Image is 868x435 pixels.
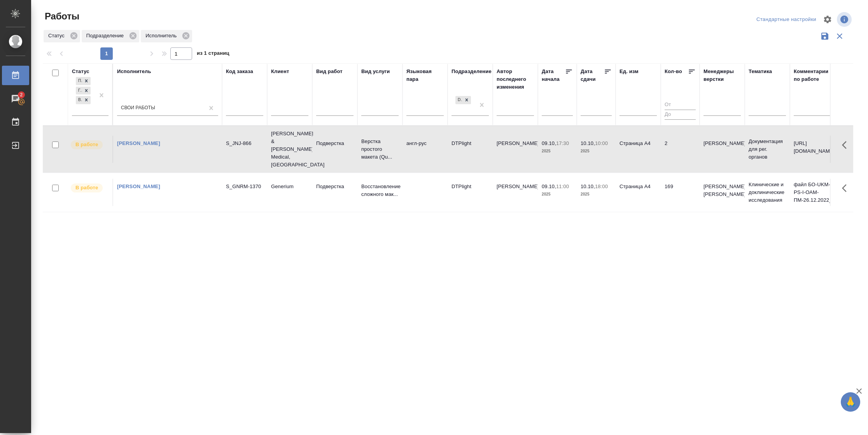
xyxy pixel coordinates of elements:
[595,183,608,189] p: 18:00
[794,181,831,204] p: файл БО-UKM-PS-I-ОАМ-ПМ-26.12.2022_ФК...
[271,130,308,169] p: [PERSON_NAME] & [PERSON_NAME] Medical, [GEOGRAPHIC_DATA]
[832,29,847,44] button: Сбросить фильтры
[542,183,556,189] p: 09.10,
[75,76,91,86] div: Подбор, Готов к работе, В работе
[581,183,595,189] p: 10.10,
[794,140,831,155] p: [URL][DOMAIN_NAME]..
[665,100,696,110] input: От
[542,190,573,198] p: 2025
[361,68,390,75] div: Вид услуги
[44,30,80,42] div: Статус
[497,68,534,91] div: Автор последнего изменения
[15,91,27,99] span: 2
[581,140,595,146] p: 10.10,
[619,68,639,75] div: Ед. изм
[448,136,493,163] td: DTPlight
[75,141,98,148] p: В работе
[455,96,462,104] div: DTPlight
[455,95,472,105] div: DTPlight
[76,96,82,104] div: В работе
[226,183,263,190] div: S_GNRM-1370
[542,140,556,146] p: 09.10,
[665,110,696,119] input: До
[76,87,82,95] div: Готов к работе
[556,140,569,146] p: 17:30
[226,68,253,75] div: Код заказа
[76,77,82,85] div: Подбор
[818,10,837,29] span: Настроить таблицу
[82,30,139,42] div: Подразделение
[841,392,860,412] button: 🙏
[316,68,343,75] div: Вид работ
[72,68,89,75] div: Статус
[837,12,853,27] span: Посмотреть информацию
[361,183,399,198] p: Восстановление сложного мак...
[542,68,565,83] div: Дата начала
[493,179,538,206] td: [PERSON_NAME]
[406,68,444,83] div: Языковая пара
[556,183,569,189] p: 11:00
[703,68,741,83] div: Менеджеры верстки
[754,14,818,26] div: split button
[70,183,108,193] div: Исполнитель выполняет работу
[749,138,786,161] p: Документация для рег. органов
[794,68,831,83] div: Комментарии по работе
[451,68,492,75] div: Подразделение
[749,68,772,75] div: Тематика
[86,32,126,40] p: Подразделение
[70,140,108,150] div: Исполнитель выполняет работу
[271,183,308,190] p: Generium
[75,184,98,192] p: В работе
[448,179,493,206] td: DTPlight
[837,136,856,154] button: Здесь прячутся важные кнопки
[616,179,661,206] td: Страница А4
[665,68,682,75] div: Кол-во
[581,190,612,198] p: 2025
[316,183,353,190] p: Подверстка
[402,136,448,163] td: англ-рус
[2,89,29,108] a: 2
[661,136,700,163] td: 2
[75,95,91,105] div: Подбор, Готов к работе, В работе
[316,140,353,147] p: Подверстка
[117,183,160,189] a: [PERSON_NAME]
[817,29,832,44] button: Сохранить фильтры
[145,32,179,40] p: Исполнитель
[703,140,741,147] p: [PERSON_NAME]
[581,147,612,155] p: 2025
[117,140,160,146] a: [PERSON_NAME]
[493,136,538,163] td: [PERSON_NAME]
[844,394,857,410] span: 🙏
[121,105,155,112] div: Свои работы
[117,68,151,75] div: Исполнитель
[48,32,67,40] p: Статус
[361,138,399,161] p: Верстка простого макета (Qu...
[141,30,192,42] div: Исполнитель
[581,68,604,83] div: Дата сдачи
[616,136,661,163] td: Страница А4
[542,147,573,155] p: 2025
[43,10,79,23] span: Работы
[75,86,91,96] div: Подбор, Готов к работе, В работе
[271,68,289,75] div: Клиент
[749,181,786,204] p: Клинические и доклинические исследования
[595,140,608,146] p: 10:00
[837,179,856,197] button: Здесь прячутся важные кнопки
[226,140,263,147] div: S_JNJ-866
[197,49,229,60] span: из 1 страниц
[661,179,700,206] td: 169
[703,183,741,198] p: [PERSON_NAME], [PERSON_NAME]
